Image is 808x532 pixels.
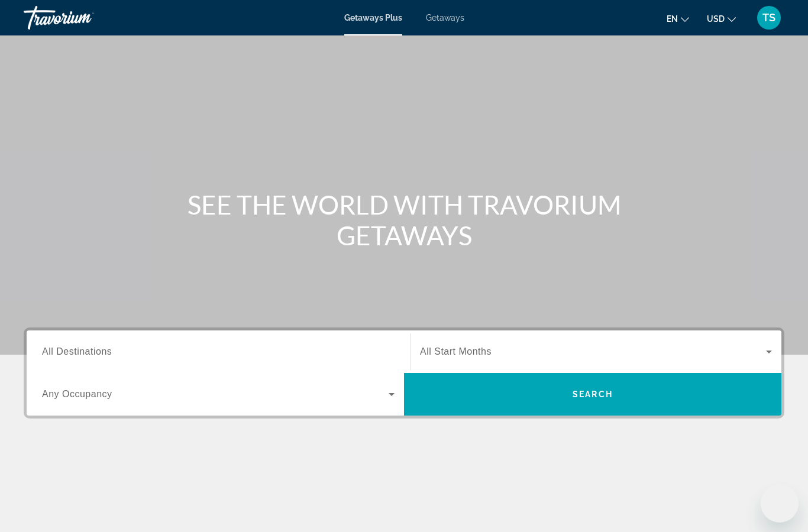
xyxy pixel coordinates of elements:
span: Search [573,390,613,399]
span: en [667,14,678,24]
iframe: Button to launch messaging window [761,485,799,523]
button: User Menu [754,5,784,30]
div: Search widget [27,330,781,416]
span: All Start Months [420,346,492,356]
span: TS [762,12,775,24]
button: Change currency [707,10,736,27]
a: Getaways Plus [344,13,402,22]
button: Search [404,373,781,416]
button: Change language [667,10,689,27]
span: USD [707,14,725,24]
a: Getaways [426,13,464,22]
span: Any Occupancy [42,389,112,399]
a: Travorium [24,2,142,33]
span: All Destinations [42,346,112,356]
h1: SEE THE WORLD WITH TRAVORIUM GETAWAYS [182,189,626,251]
